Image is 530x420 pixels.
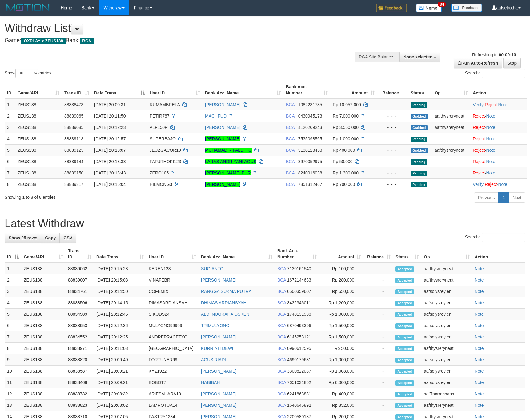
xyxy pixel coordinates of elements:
td: 5 [5,144,15,156]
td: 8 [5,178,15,190]
th: ID [5,81,15,99]
td: ZEUS138 [21,331,66,343]
div: - - - [379,181,406,187]
span: Rp 50.000 [333,159,353,164]
td: 9 [5,354,21,366]
td: DIMASARDIANSAH [146,297,199,309]
span: Pending [411,137,427,142]
td: 5 [5,309,21,320]
span: Accepted [395,312,414,317]
td: [DATE] 20:12:45 [94,309,146,320]
td: aafthysreryneat [432,110,470,122]
span: BCA [286,114,295,118]
td: 88838971 [66,343,94,354]
a: Copy [41,233,60,243]
a: Note [486,125,496,130]
span: CSV [63,235,72,240]
th: Amount: activate to sort column ascending [330,81,377,99]
a: Verify [473,102,484,107]
span: ZERO105 [150,170,169,175]
th: Date Trans.: activate to sort column ascending [94,245,146,263]
td: - [363,354,393,366]
td: aafsolysreylen [421,309,472,320]
span: [DATE] 20:11:50 [94,114,126,118]
span: BCA [277,346,286,351]
th: ID: activate to sort column descending [5,245,21,263]
div: - - - [379,113,406,119]
span: Copy 1082231735 to clipboard [298,102,322,107]
span: 88839144 [64,159,83,164]
td: [DATE] 20:11:03 [94,343,146,354]
span: Show 25 rows [9,235,37,240]
td: ZEUS138 [15,133,62,144]
td: FORTUNER99 [146,354,199,366]
img: Button%20Memo.svg [416,4,442,12]
span: Accepted [395,289,414,294]
span: [DATE] 20:15:04 [94,182,126,187]
span: Grabbed [411,125,428,130]
span: Copy 8240916038 to clipboard [298,170,322,175]
select: Showentries [15,69,38,78]
td: - [363,331,393,343]
a: Note [475,300,484,305]
td: 88834589 [66,309,94,320]
span: FATURHOKI123 [150,159,181,164]
td: 2 [5,110,15,122]
td: aafsolysreylen [421,286,472,297]
span: BCA [277,357,286,362]
th: Balance: activate to sort column ascending [363,245,393,263]
td: aafthysreryneat [421,343,472,354]
span: Copy [45,235,56,240]
div: - - - [379,158,406,165]
span: Copy 0430945173 to clipboard [298,114,322,118]
td: Rp 650,000 [319,286,363,297]
td: 8 [5,343,21,354]
td: 1 [5,263,21,274]
span: Accepted [395,266,414,272]
th: Trans ID: activate to sort column ascending [62,81,92,99]
span: Accepted [395,323,414,329]
td: Rp 1,000,000 [319,354,363,366]
td: ZEUS138 [15,144,62,156]
th: Amount: activate to sort column ascending [319,245,363,263]
td: aafthysreryneat [432,122,470,133]
a: Next [508,192,525,203]
td: aafsolysreylen [421,331,472,343]
div: - - - [379,124,406,130]
td: · [470,144,527,156]
span: Rp 10.052.000 [333,102,361,107]
a: Note [475,357,484,362]
a: Verify [473,182,484,187]
a: Reject [473,170,485,175]
h4: Game: Bank: [5,38,347,44]
span: HILMONG3 [150,182,172,187]
a: Show 25 rows [5,233,41,243]
td: [DATE] 20:15:23 [94,263,146,274]
td: · [470,133,527,144]
td: 88834552 [66,331,94,343]
a: [PERSON_NAME] PUR [205,170,251,175]
a: [PERSON_NAME] [201,369,236,374]
span: 88839123 [64,148,83,153]
td: ZEUS138 [15,122,62,133]
td: [DATE] 20:12:36 [94,320,146,331]
td: 7 [5,167,15,178]
td: - [363,343,393,354]
td: - [363,320,393,331]
span: JEUZGACOR10 [150,148,181,153]
span: BCA [277,289,286,294]
span: Accepted [395,301,414,306]
span: 88839065 [64,114,83,118]
td: - [363,309,393,320]
a: Reject [473,114,485,118]
span: Rp 1.300.000 [333,170,359,175]
span: Copy 1740131938 to clipboard [287,312,311,317]
td: ZEUS138 [21,309,66,320]
a: Note [475,403,484,408]
td: ZEUS138 [21,286,66,297]
th: Balance [377,81,408,99]
div: Showing 1 to 8 of 8 entries [5,192,216,200]
a: [PERSON_NAME] [201,334,236,339]
td: ANDREPRACETYO [146,331,199,343]
span: Rp 400.000 [333,148,355,153]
